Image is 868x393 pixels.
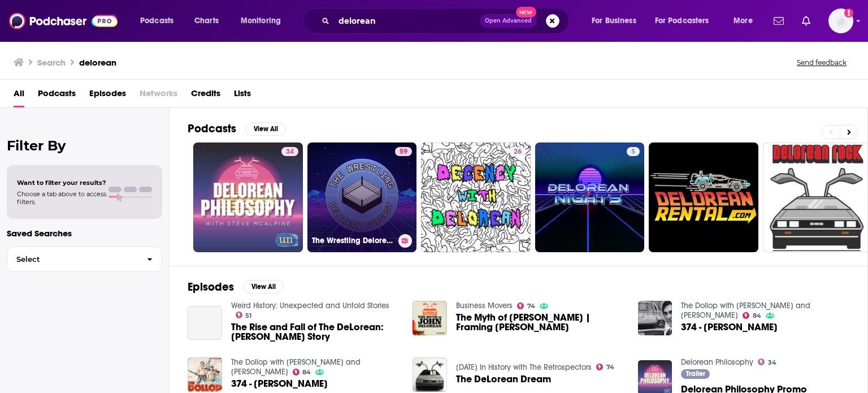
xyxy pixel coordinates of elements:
[7,137,162,154] h2: Filter By
[758,359,776,365] a: 34
[14,84,24,107] a: All
[231,322,400,342] span: The Rise and Fall of The DeLorean: [PERSON_NAME] Story
[413,301,447,335] img: The Myth of John DeLorean | Framing John DeLorean
[89,84,126,107] a: Episodes
[293,369,311,375] a: 84
[516,7,536,18] span: New
[485,18,532,24] span: Open Advanced
[191,84,220,107] a: Credits
[421,142,531,252] a: 26
[234,84,251,107] a: Lists
[37,57,66,68] h3: Search
[734,13,753,29] span: More
[314,8,580,34] div: Search podcasts, credits, & more...
[395,147,412,156] a: 59
[188,122,286,136] a: PodcastsView All
[9,10,118,32] img: Podchaser - Follow, Share and Rate Podcasts
[769,11,788,31] a: Show notifications dropdown
[79,57,116,68] h3: delorean
[527,304,535,309] span: 74
[655,13,709,29] span: For Podcasters
[140,84,177,107] span: Networks
[245,122,286,136] button: View All
[334,12,480,30] input: Search podcasts, credits, & more...
[592,13,636,29] span: For Business
[243,280,284,293] button: View All
[307,142,417,252] a: 59The Wrestling Delorean Podcast
[638,301,672,335] img: 374 - John Delorean
[631,146,635,158] span: 5
[797,11,815,31] a: Show notifications dropdown
[7,256,138,263] span: Select
[681,322,778,332] span: 374 - [PERSON_NAME]
[132,12,188,30] button: open menu
[681,357,753,367] a: Delorean Philosophy
[302,370,311,375] span: 84
[38,84,76,107] a: Podcasts
[681,322,778,332] a: 374 - John Delorean
[188,306,222,340] a: The Rise and Fall of The DeLorean: John DeLorean's Story
[231,379,328,388] a: 374 - John Delorean
[233,12,296,30] button: open menu
[753,313,761,318] span: 84
[681,301,810,320] a: The Dollop with Dave Anthony and Gareth Reynolds
[517,303,535,309] a: 74
[584,12,650,30] button: open menu
[312,236,394,245] h3: The Wrestling Delorean Podcast
[606,365,614,370] span: 74
[456,362,592,372] a: Today In History with The Retrospectors
[793,58,850,67] button: Send feedback
[231,301,389,310] a: Weird History: Unexpected and Untold Stories
[456,313,624,332] span: The Myth of [PERSON_NAME] | Framing [PERSON_NAME]
[236,312,252,318] a: 51
[188,357,222,392] img: 374 - John Delorean
[17,179,106,187] span: Want to filter your results?
[413,357,447,392] img: The DeLorean Dream
[400,146,407,158] span: 59
[535,142,645,252] a: 5
[456,374,551,384] a: The DeLorean Dream
[844,8,853,18] svg: Add a profile image
[768,360,776,365] span: 34
[281,147,298,156] a: 34
[480,14,537,28] button: Open AdvancedNew
[456,313,624,332] a: The Myth of John DeLorean | Framing John DeLorean
[193,142,303,252] a: 34
[509,147,526,156] a: 26
[627,147,640,156] a: 5
[7,247,162,272] button: Select
[231,357,361,377] a: The Dollop with Dave Anthony and Gareth Reynolds
[456,301,513,310] a: Business Movers
[596,364,614,370] a: 74
[648,12,726,30] button: open menu
[188,280,234,294] h2: Episodes
[194,13,219,29] span: Charts
[828,8,853,33] span: Logged in as NickG
[743,312,761,319] a: 84
[187,12,225,30] a: Charts
[286,146,294,158] span: 34
[231,322,400,342] a: The Rise and Fall of The DeLorean: John DeLorean's Story
[140,13,173,29] span: Podcasts
[828,8,853,33] button: Show profile menu
[241,13,281,29] span: Monitoring
[514,146,522,158] span: 26
[726,12,767,30] button: open menu
[17,190,106,206] span: Choose a tab above to access filters.
[188,122,236,136] h2: Podcasts
[245,313,251,318] span: 51
[231,379,328,388] span: 374 - [PERSON_NAME]
[686,370,705,377] span: Trailer
[188,280,284,294] a: EpisodesView All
